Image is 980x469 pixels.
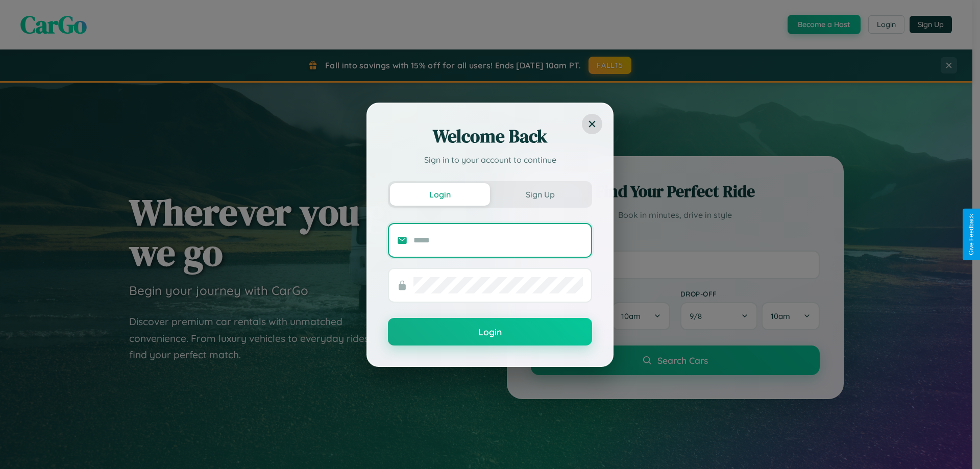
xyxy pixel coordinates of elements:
[388,154,592,166] p: Sign in to your account to continue
[968,214,975,255] div: Give Feedback
[388,318,592,345] button: Login
[390,183,490,206] button: Login
[388,124,592,149] h2: Welcome Back
[490,183,590,206] button: Sign Up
